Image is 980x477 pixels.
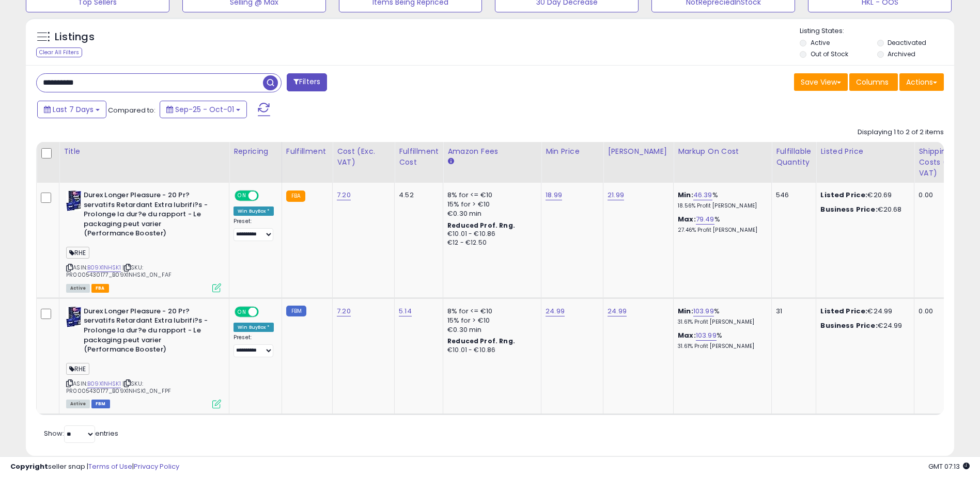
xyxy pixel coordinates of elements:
[108,105,155,115] span: Compared to:
[234,146,277,157] div: Repricing
[919,190,968,200] div: 0.00
[696,214,714,225] a: 79.49
[820,321,877,330] b: Business Price:
[87,263,121,272] a: B09X1NHSK1
[608,306,627,316] a: 24.99
[678,331,764,350] div: %
[811,38,830,47] label: Active
[447,190,533,200] div: 8% for <= €10
[66,400,90,408] span: All listings currently available for purchase on Amazon
[899,73,944,91] button: Actions
[696,330,717,341] a: 103.99
[84,190,209,241] b: Durex Longer Pleasure - 20 Pr?servatifs Retardant Extra lubrifi?s - Prolonge la dur?e du rapport ...
[447,325,533,335] div: €0.30 min
[776,190,808,200] div: 546
[678,146,767,157] div: Markup on Cost
[236,307,248,316] span: ON
[447,200,533,209] div: 15% for > €10
[447,209,533,218] div: €0.30 min
[399,190,435,200] div: 4.52
[91,400,110,408] span: FBM
[776,146,812,168] div: Fulfillable Quantity
[820,306,867,316] b: Listed Price:
[66,247,89,259] span: RHE
[546,146,599,157] div: Min Price
[91,284,109,293] span: FBA
[10,462,179,472] div: seller snap | |
[286,306,306,316] small: FBM
[66,263,172,279] span: | SKU: PR0005430177_B09X1NHSK1_0N_FAF
[175,104,234,115] span: Sep-25 - Oct-01
[447,307,533,316] div: 8% for <= €10
[286,190,305,202] small: FBA
[794,73,848,91] button: Save View
[928,462,970,471] span: 2025-10-9 07:13 GMT
[66,190,221,291] div: ASIN:
[820,205,906,214] div: €20.68
[447,316,533,325] div: 15% for > €10
[55,30,95,44] h5: Listings
[776,307,808,316] div: 31
[820,190,867,200] b: Listed Price:
[858,128,944,137] div: Displaying 1 to 2 of 2 items
[888,38,926,47] label: Deactivated
[66,307,221,407] div: ASIN:
[693,190,712,200] a: 46.39
[337,190,351,200] a: 7.20
[919,146,972,179] div: Shipping Costs (Exc. VAT)
[66,307,81,327] img: 41PFtYrqBjL._SL40_.jpg
[678,190,764,210] div: %
[447,337,515,345] b: Reduced Prof. Rng.
[447,346,533,355] div: €10.01 - €10.86
[856,77,889,87] span: Columns
[546,190,562,200] a: 18.99
[678,306,693,316] b: Min:
[674,142,772,183] th: The percentage added to the cost of goods (COGS) that forms the calculator for Min & Max prices.
[888,50,915,58] label: Archived
[678,215,764,234] div: %
[678,214,696,224] b: Max:
[84,307,209,357] b: Durex Longer Pleasure - 20 Pr?servatifs Retardant Extra lubrifi?s - Prolonge la dur?e du rapport ...
[678,202,764,210] p: 18.56% Profit [PERSON_NAME]
[820,146,910,157] div: Listed Price
[678,330,696,340] b: Max:
[234,323,274,332] div: Win BuyBox *
[800,26,954,36] p: Listing States:
[820,321,906,330] div: €24.99
[36,47,82,57] div: Clear All Filters
[399,306,412,316] a: 5.14
[44,428,118,438] span: Show: entries
[608,146,669,157] div: [PERSON_NAME]
[849,73,898,91] button: Columns
[234,218,274,241] div: Preset:
[66,284,90,293] span: All listings currently available for purchase on Amazon
[257,307,274,316] span: OFF
[399,146,439,168] div: Fulfillment Cost
[66,363,89,375] span: RHE
[693,306,714,316] a: 103.99
[234,206,274,216] div: Win BuyBox *
[134,462,179,471] a: Privacy Policy
[447,239,533,247] div: €12 - €12.50
[160,101,247,118] button: Sep-25 - Oct-01
[10,462,48,471] strong: Copyright
[820,204,877,214] b: Business Price:
[608,190,624,200] a: 21.99
[337,146,390,168] div: Cost (Exc. VAT)
[286,146,328,157] div: Fulfillment
[447,146,537,157] div: Amazon Fees
[811,50,848,58] label: Out of Stock
[820,307,906,316] div: €24.99
[447,221,515,230] b: Reduced Prof. Rng.
[678,319,764,326] p: 31.61% Profit [PERSON_NAME]
[546,306,565,316] a: 24.99
[234,334,274,357] div: Preset:
[447,230,533,239] div: €10.01 - €10.86
[820,190,906,200] div: €20.69
[88,462,132,471] a: Terms of Use
[678,343,764,350] p: 31.61% Profit [PERSON_NAME]
[66,190,81,211] img: 41PFtYrqBjL._SL40_.jpg
[87,379,121,388] a: B09X1NHSK1
[337,306,351,316] a: 7.20
[678,227,764,234] p: 27.46% Profit [PERSON_NAME]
